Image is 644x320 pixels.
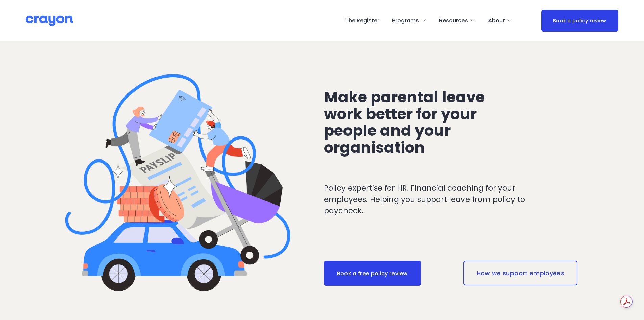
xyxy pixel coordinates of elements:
[345,15,379,26] a: The Register
[26,15,73,27] img: Crayon
[541,10,618,32] a: Book a policy review
[439,15,475,26] a: folder dropdown
[439,16,468,26] span: Resources
[324,183,553,217] p: Policy expertise for HR. Financial coaching for your employees. Helping you support leave from po...
[488,16,505,26] span: About
[324,261,421,286] a: Book a free policy review
[324,86,488,158] span: Make parental leave work better for your people and your organisation
[392,16,419,26] span: Programs
[488,15,512,26] a: folder dropdown
[463,261,577,285] a: How we support employees
[392,15,426,26] a: folder dropdown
